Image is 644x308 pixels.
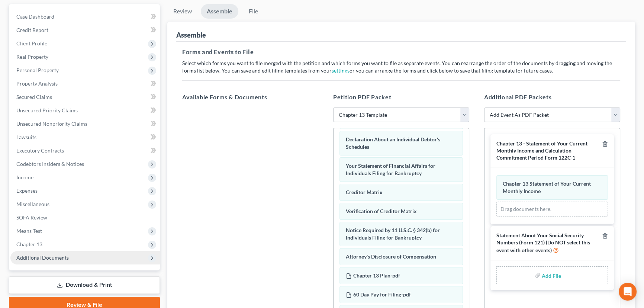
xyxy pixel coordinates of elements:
span: Chapter 13 [16,241,42,247]
div: Assemble [176,31,206,39]
a: Secured Claims [10,90,160,104]
h5: Additional PDF Packets [484,93,620,102]
span: Statement About Your Social Security Numbers (Form 121) (Do NOT select this event with other events) [496,232,590,253]
a: Assemble [201,4,238,19]
span: Secured Claims [16,94,52,100]
span: Chapter 13 - Statement of Your Current Monthly Income and Calculation Commitment Period Form 122C-1 [496,140,587,160]
span: Codebtors Insiders & Notices [16,161,84,167]
div: Open Intercom Messenger [619,283,637,301]
span: Client Profile [16,40,47,46]
a: settings [332,67,350,74]
span: Unsecured Nonpriority Claims [16,121,87,127]
h5: Available Forms & Documents [182,93,318,102]
span: Personal Property [16,67,59,73]
a: Credit Report [10,23,160,37]
a: SOFA Review [10,211,160,224]
span: Expenses [16,187,38,194]
span: 60 Day Pay for Filing-pdf [353,291,411,298]
a: Download & Print [9,276,160,294]
span: Lawsuits [16,134,36,140]
span: Chapter 13 Plan-pdf [353,272,400,279]
span: Your Statement of Financial Affairs for Individuals Filing for Bankruptcy [346,163,435,176]
span: Real Property [16,54,48,60]
a: Review [167,4,198,19]
h5: Forms and Events to File [182,48,620,57]
a: Lawsuits [10,131,160,144]
span: Attorney's Disclosure of Compensation [346,253,436,260]
span: Unsecured Priority Claims [16,107,78,113]
span: Chapter 13 Statement of Your Current Monthly Income [503,180,591,194]
span: Declaration About an Individual Debtor's Schedules [346,136,440,150]
span: Additional Documents [16,254,69,261]
span: Income [16,174,33,180]
div: Drag documents here. [496,202,608,216]
a: Executory Contracts [10,144,160,157]
span: Creditor Matrix [346,189,383,195]
span: SOFA Review [16,214,47,221]
span: Verification of Creditor Matrix [346,208,417,214]
span: Executory Contracts [16,147,64,154]
span: Means Test [16,228,42,234]
span: Property Analysis [16,80,58,87]
span: Credit Report [16,27,48,33]
span: Notice Required by 11 U.S.C. § 342(b) for Individuals Filing for Bankruptcy [346,227,440,241]
span: Case Dashboard [16,13,54,20]
a: File [241,4,265,19]
span: Miscellaneous [16,201,49,207]
a: Property Analysis [10,77,160,90]
span: Petition PDF Packet [333,93,391,100]
a: Unsecured Nonpriority Claims [10,117,160,131]
a: Case Dashboard [10,10,160,23]
a: Unsecured Priority Claims [10,104,160,117]
p: Select which forms you want to file merged with the petition and which forms you want to file as ... [182,60,620,74]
